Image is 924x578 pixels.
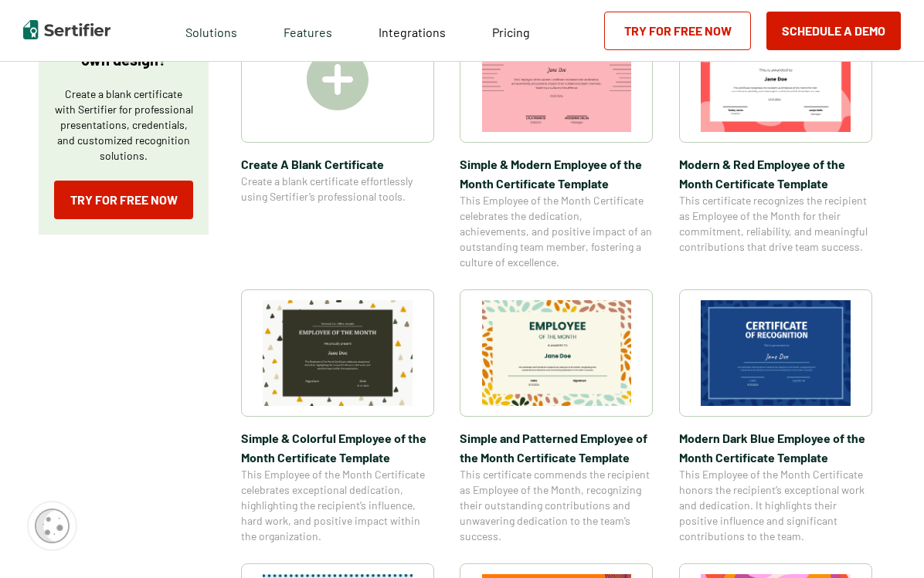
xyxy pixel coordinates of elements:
img: Simple and Patterned Employee of the Month Certificate Template [482,300,632,406]
span: Features [284,21,332,40]
span: Pricing [492,25,530,39]
iframe: Chat Widget [847,504,924,578]
a: Simple and Patterned Employee of the Month Certificate TemplateSimple and Patterned Employee of t... [460,289,653,544]
a: Modern & Red Employee of the Month Certificate TemplateModern & Red Employee of the Month Certifi... [679,15,872,270]
img: Modern & Red Employee of the Month Certificate Template [701,26,851,132]
span: Simple & Colorful Employee of the Month Certificate Template [241,428,434,467]
span: This Employee of the Month Certificate honors the recipient’s exceptional work and dedication. It... [679,467,872,544]
a: Simple & Colorful Employee of the Month Certificate TemplateSimple & Colorful Employee of the Mon... [241,289,434,544]
a: Modern Dark Blue Employee of the Month Certificate TemplateModern Dark Blue Employee of the Month... [679,289,872,544]
button: Schedule a Demo [766,12,901,50]
span: Simple & Modern Employee of the Month Certificate Template [460,154,653,193]
a: Pricing [492,21,530,40]
img: Sertifier | Digital Credentialing Platform [23,20,110,39]
span: Modern & Red Employee of the Month Certificate Template [679,154,872,193]
p: Create a blank certificate with Sertifier for professional presentations, credentials, and custom... [54,86,193,164]
span: Modern Dark Blue Employee of the Month Certificate Template [679,428,872,467]
span: Solutions [185,21,237,40]
img: Cookie Popup Icon [35,509,70,543]
span: This Employee of the Month Certificate celebrates the dedication, achievements, and positive impa... [460,193,653,270]
img: Simple & Modern Employee of the Month Certificate Template [482,26,632,132]
img: Modern Dark Blue Employee of the Month Certificate Template [701,300,851,406]
span: This certificate recognizes the recipient as Employee of the Month for their commitment, reliabil... [679,193,872,255]
img: Create A Blank Certificate [307,49,369,110]
a: Integrations [379,21,446,40]
span: This certificate commends the recipient as Employee of the Month, recognizing their outstanding c... [460,467,653,544]
img: Simple & Colorful Employee of the Month Certificate Template [263,300,413,406]
span: Create A Blank Certificate [241,154,434,174]
a: Simple & Modern Employee of the Month Certificate TemplateSimple & Modern Employee of the Month C... [460,15,653,270]
a: Try for Free Now [604,12,751,50]
a: Try for Free Now [54,181,193,219]
span: Integrations [379,25,446,39]
span: Simple and Patterned Employee of the Month Certificate Template [460,428,653,467]
span: Create a blank certificate effortlessly using Sertifier’s professional tools. [241,174,434,204]
span: This Employee of the Month Certificate celebrates exceptional dedication, highlighting the recipi... [241,467,434,544]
